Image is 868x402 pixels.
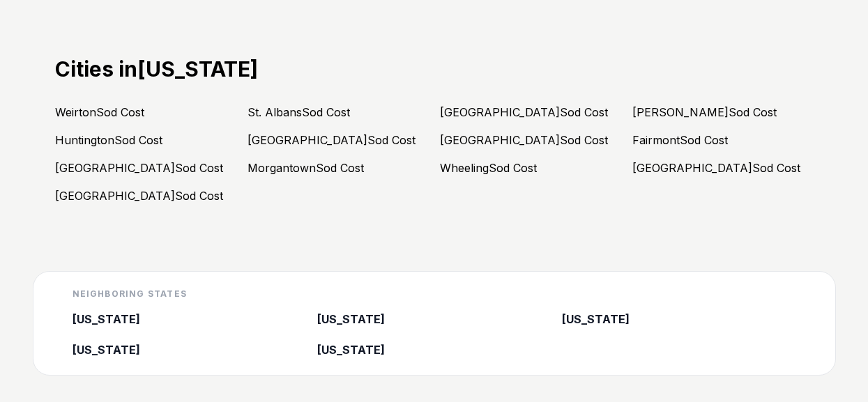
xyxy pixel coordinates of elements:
[55,189,223,203] a: [GEOGRAPHIC_DATA]Sod Cost
[55,105,144,119] a: WeirtonSod Cost
[73,311,306,327] a: [US_STATE]
[248,161,364,175] a: MorgantownSod Cost
[73,341,306,358] a: [US_STATE]
[248,133,416,147] a: [GEOGRAPHIC_DATA]Sod Cost
[440,133,608,147] a: [GEOGRAPHIC_DATA]Sod Cost
[440,161,537,175] a: WheelingSod Cost
[562,311,795,327] a: [US_STATE]
[55,161,223,175] a: [GEOGRAPHIC_DATA]Sod Cost
[248,105,350,119] a: St. AlbansSod Cost
[632,133,728,147] a: FairmontSod Cost
[632,161,800,175] a: [GEOGRAPHIC_DATA]Sod Cost
[317,341,551,358] a: [US_STATE]
[440,105,608,119] a: [GEOGRAPHIC_DATA]Sod Cost
[73,288,796,300] h4: Neighboring States
[317,311,551,327] a: [US_STATE]
[55,56,814,82] h2: Cities in [US_STATE]
[632,105,777,119] a: [PERSON_NAME]Sod Cost
[55,133,162,147] a: HuntingtonSod Cost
